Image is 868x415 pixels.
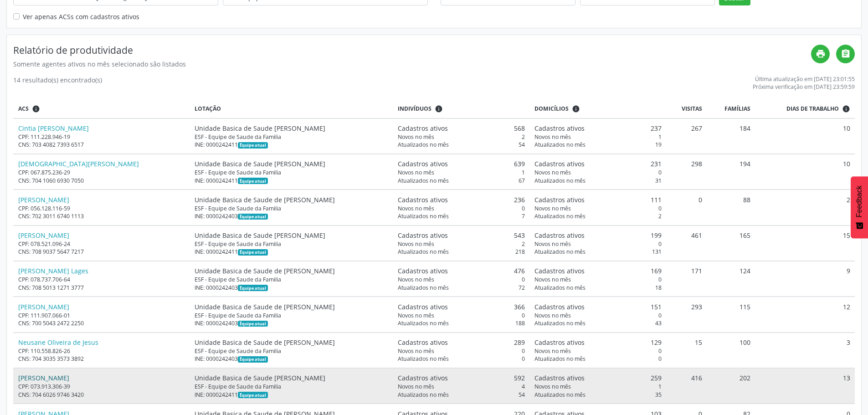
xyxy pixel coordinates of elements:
td: 100 [707,333,755,368]
th: Visitas [666,100,707,118]
div: 231 [534,159,662,169]
span: Atualizados no mês [534,141,586,149]
div: INE: 0000242403 [195,284,388,292]
span: Novos no mês [534,205,571,212]
span: Esta é a equipe atual deste Agente [238,356,267,363]
span: ACS [18,105,29,113]
span: Cadastros ativos [534,159,585,169]
span: Esta é a equipe atual deste Agente [238,392,267,398]
div: 4 [398,383,525,390]
span: Esta é a equipe atual deste Agente [238,321,267,327]
div: ESF - Equipe de Saude da Familia [195,169,388,176]
span: Novos no mês [534,276,571,283]
td: 10 [755,154,855,190]
div: INE: 0000242411 [195,391,388,399]
div: 0 [398,276,525,283]
div: 188 [398,319,525,327]
div: CPF: 073.913.306-39 [18,383,185,390]
div: 19 [534,141,662,149]
div: 476 [398,266,525,276]
span: Novos no mês [398,276,434,283]
div: 2 [398,240,525,248]
span: Atualizados no mês [534,284,586,292]
span: Novos no mês [534,383,571,390]
td: 124 [707,261,755,297]
span: Cadastros ativos [534,266,585,276]
span: Novos no mês [398,169,434,176]
a: Neusane Oliveira de Jesus [18,338,98,347]
div: 0 [534,347,662,355]
div: 0 [534,205,662,212]
div: CPF: 110.558.826-26 [18,347,185,355]
h4: Relatório de produtividade [13,45,811,56]
div: CNS: 704 1060 6930 7050 [18,177,185,184]
div: Unidade Basica de Saude de [PERSON_NAME] [195,195,388,205]
td: 13 [755,368,855,404]
div: INE: 0000242403 [195,212,388,220]
td: 0 [666,190,707,225]
div: 0 [534,355,662,363]
span: Atualizados no mês [534,248,586,256]
td: 298 [666,154,707,190]
div: 366 [398,302,525,312]
div: CPF: 111.907.066-01 [18,312,185,319]
div: 543 [398,231,525,240]
span: Atualizados no mês [398,319,449,327]
div: 54 [398,391,525,399]
span: Cadastros ativos [534,195,585,205]
div: Unidade Basica de Saude de [PERSON_NAME] [195,302,388,312]
a:  [836,45,855,63]
div: Unidade Basica de Saude [PERSON_NAME] [195,123,388,133]
td: 416 [666,368,707,404]
div: INE: 0000242403 [195,355,388,363]
div: CNS: 708 5013 1271 3777 [18,284,185,292]
div: 129 [534,338,662,347]
th: Famílias [707,100,755,118]
div: 35 [534,391,662,399]
div: 259 [534,373,662,383]
span: Domicílios [534,105,569,113]
td: 115 [707,297,755,332]
div: 639 [398,159,525,169]
span: Atualizados no mês [534,212,586,220]
div: 18 [534,284,662,292]
span: Cadastros ativos [398,266,448,276]
div: CNS: 703 4082 7393 6517 [18,141,185,149]
span: Cadastros ativos [398,195,448,205]
div: Somente agentes ativos no mês selecionado são listados [13,59,811,69]
span: Cadastros ativos [398,159,448,169]
span: Cadastros ativos [398,302,448,312]
div: CNS: 702 3011 6740 1113 [18,212,185,220]
a: [PERSON_NAME] [18,302,69,311]
div: ESF - Equipe de Saude da Familia [195,347,388,355]
a: [PERSON_NAME] [18,374,69,382]
span: Cadastros ativos [534,231,585,240]
span: Atualizados no mês [398,212,449,220]
td: 10 [755,118,855,154]
div: Última atualização em [DATE] 23:01:55 [753,75,855,83]
i:  [841,49,851,59]
span: Novos no mês [534,312,571,319]
td: 171 [666,261,707,297]
div: 0 [398,347,525,355]
div: 236 [398,195,525,205]
td: 194 [707,154,755,190]
a: [PERSON_NAME] [18,231,69,240]
span: Atualizados no mês [534,391,586,399]
div: 2 [534,212,662,220]
span: Atualizados no mês [398,248,449,256]
span: Cadastros ativos [398,373,448,383]
div: CPF: 056.128.116-59 [18,205,185,212]
span: Atualizados no mês [534,319,586,327]
div: 289 [398,338,525,347]
td: 15 [755,225,855,261]
span: Esta é a equipe atual deste Agente [238,249,267,256]
span: Novos no mês [534,347,571,355]
button: Feedback - Mostrar pesquisa [851,176,868,238]
div: CPF: 078.521.096-24 [18,240,185,248]
td: 202 [707,368,755,404]
td: 2 [755,190,855,225]
span: Cadastros ativos [534,338,585,347]
span: Cadastros ativos [398,231,448,240]
div: INE: 0000242403 [195,319,388,327]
